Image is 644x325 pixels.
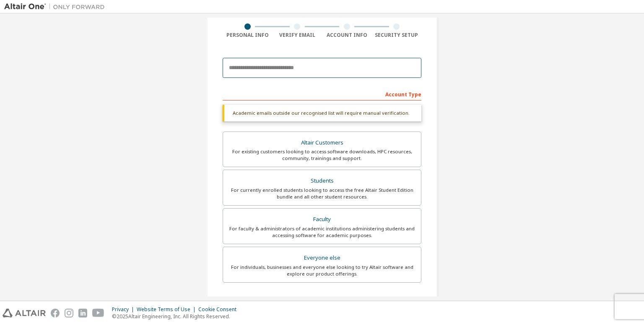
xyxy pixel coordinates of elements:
[112,306,137,313] div: Privacy
[228,252,416,264] div: Everyone else
[92,309,104,317] img: youtube.svg
[228,175,416,187] div: Students
[372,32,422,39] div: Security Setup
[228,148,416,162] div: For existing customers looking to access software downloads, HPC resources, community, trainings ...
[4,3,109,11] img: Altair One
[228,264,416,277] div: For individuals, businesses and everyone else looking to try Altair software and explore our prod...
[137,306,198,313] div: Website Terms of Use
[223,32,273,39] div: Personal Info
[198,306,241,313] div: Cookie Consent
[3,309,46,317] img: altair_logo.svg
[322,32,372,39] div: Account Info
[273,32,322,39] div: Verify Email
[223,295,421,309] div: Your Profile
[228,187,416,200] div: For currently enrolled students looking to access the free Altair Student Edition bundle and all ...
[223,105,421,121] div: Academic emails outside our recognised list will require manual verification.
[78,309,87,317] img: linkedin.svg
[112,313,241,320] p: © 2025 Altair Engineering, Inc. All Rights Reserved.
[228,137,416,149] div: Altair Customers
[228,214,416,225] div: Faculty
[228,225,416,239] div: For faculty & administrators of academic institutions administering students and accessing softwa...
[223,87,421,101] div: Account Type
[65,309,73,317] img: instagram.svg
[51,309,60,317] img: facebook.svg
